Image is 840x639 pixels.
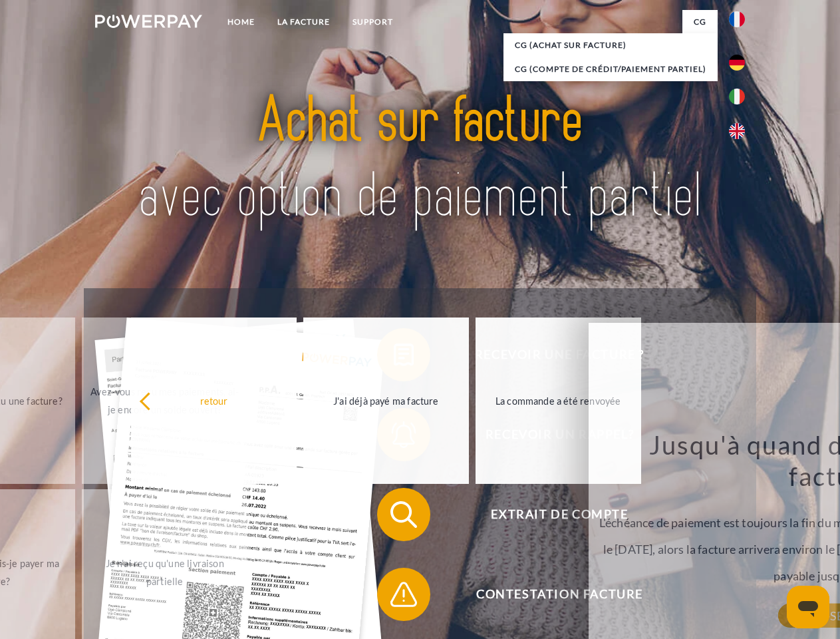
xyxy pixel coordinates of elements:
a: CG (Compte de crédit/paiement partiel) [503,57,718,81]
iframe: Bouton de lancement de la fenêtre de messagerie [787,586,829,628]
img: qb_search.svg [387,498,420,531]
img: qb_warning.svg [387,578,420,611]
span: Contestation Facture [396,568,722,621]
span: Extrait de compte [396,488,722,541]
a: CG (achat sur facture) [503,33,718,57]
div: J'ai déjà payé ma facture [311,391,461,409]
a: Avez-vous reçu mes paiements, ai-je encore un solde ouvert? [82,318,247,484]
img: de [729,55,745,71]
button: Extrait de compte [377,488,723,541]
a: Home [216,10,266,34]
a: CG [682,10,718,34]
a: Support [341,10,404,34]
div: retour [139,391,289,409]
button: Contestation Facture [377,568,723,621]
img: title-powerpay_fr.svg [127,64,713,255]
img: logo-powerpay-white.svg [95,15,202,28]
a: LA FACTURE [266,10,341,34]
img: it [729,89,745,105]
div: Avez-vous reçu mes paiements, ai-je encore un solde ouvert? [90,383,239,419]
div: La commande a été renvoyée [484,391,633,409]
div: Je n'ai reçu qu'une livraison partielle [90,554,239,590]
img: fr [729,11,745,27]
img: en [729,123,745,139]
